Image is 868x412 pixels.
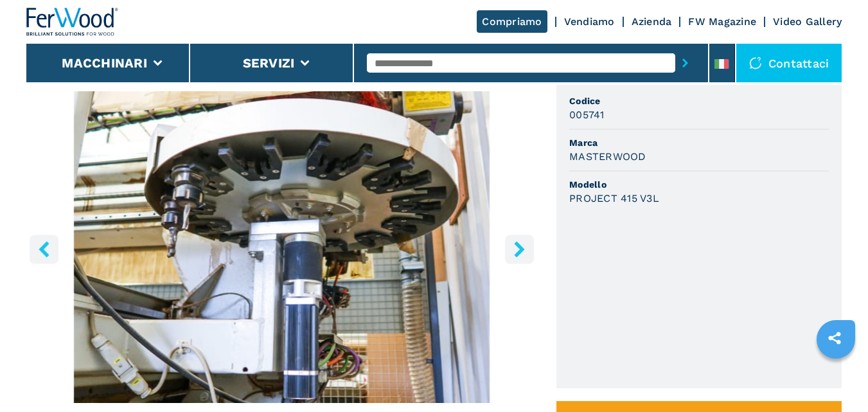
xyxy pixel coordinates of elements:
button: Servizi [243,55,295,71]
a: FW Magazine [688,15,756,28]
h3: MASTERWOOD [569,149,646,164]
h3: 005741 [569,107,605,122]
span: Marca [569,136,829,149]
a: Compriamo [477,10,547,33]
img: Contattaci [749,57,762,69]
span: Modello [569,178,829,191]
span: Codice [569,94,829,107]
div: Contattaci [736,44,842,82]
button: submit-button [675,48,695,78]
a: Azienda [632,15,672,28]
a: Video Gallery [773,15,842,28]
img: Ferwood [26,8,119,36]
h3: PROJECT 415 V3L [569,191,659,206]
div: Go to Slide 13 [26,91,537,403]
button: left-button [30,235,58,264]
a: sharethis [819,322,851,354]
a: Vendiamo [564,15,615,28]
button: right-button [505,235,534,264]
img: Centro di lavoro a Ventose MASTERWOOD PROJECT 415 V3L [26,91,537,403]
iframe: Chat [813,354,858,402]
button: Macchinari [62,55,147,71]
